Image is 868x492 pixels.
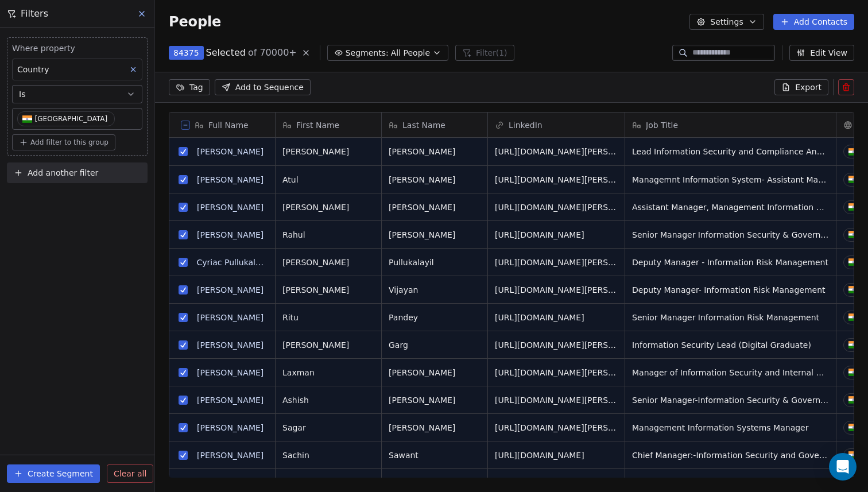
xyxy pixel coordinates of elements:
[632,312,829,323] span: Senior Manager Information Risk Management
[197,340,263,350] a: [PERSON_NAME]
[208,119,249,131] span: Full Name
[632,394,829,406] span: Senior Manager-Information Security & Governance
[206,46,246,60] span: Selected
[689,14,764,30] button: Settings
[169,13,221,30] span: People
[169,79,210,95] button: Tag
[389,394,480,406] span: [PERSON_NAME]
[632,146,829,157] span: Lead Information Security and Compliance Analyst
[346,47,389,59] span: Segments:
[197,147,263,156] a: [PERSON_NAME]
[455,45,514,61] button: Filter(1)
[632,174,829,185] span: Managemnt Information System- Assistant Manager
[646,119,678,131] span: Job Title
[282,394,374,406] span: Ashish
[495,340,651,350] a: [URL][DOMAIN_NAME][PERSON_NAME]
[282,422,374,433] span: Sagar
[495,175,651,184] a: [URL][DOMAIN_NAME][PERSON_NAME]
[625,113,836,137] div: Job Title
[296,119,339,131] span: First Name
[197,230,263,239] a: [PERSON_NAME]
[197,423,263,432] a: [PERSON_NAME]
[282,450,374,461] span: Sachin
[632,450,829,461] span: Chief Manager:-Information Security and Governance
[389,257,480,268] span: Pullukalayil
[282,257,374,268] span: [PERSON_NAME]
[282,202,374,213] span: [PERSON_NAME]
[389,367,480,378] span: [PERSON_NAME]
[774,79,828,95] button: Export
[495,368,651,377] a: [URL][DOMAIN_NAME][PERSON_NAME]
[495,203,651,212] a: [URL][DOMAIN_NAME][PERSON_NAME]
[495,230,584,239] a: [URL][DOMAIN_NAME]
[389,202,480,213] span: [PERSON_NAME]
[169,46,204,60] button: 84375
[391,47,430,59] span: All People
[169,138,276,478] div: grid
[197,258,270,267] a: Cyriac Pullukalayil
[248,46,297,60] span: of 70000+
[197,396,263,405] a: [PERSON_NAME]
[389,422,480,433] span: [PERSON_NAME]
[829,453,857,481] div: Open Intercom Messenger
[189,82,203,93] span: Tag
[632,422,829,433] span: Management Information Systems Manager
[495,451,584,460] a: [URL][DOMAIN_NAME]
[282,146,374,157] span: [PERSON_NAME]
[282,174,374,185] span: Atul
[509,119,542,131] span: LinkedIn
[282,229,374,241] span: Rahul
[235,82,304,93] span: Add to Sequence
[282,367,374,378] span: Laxman
[632,257,829,268] span: Deputy Manager - Information Risk Management
[389,477,480,489] span: [PERSON_NAME]
[495,285,651,295] a: [URL][DOMAIN_NAME][PERSON_NAME]
[197,313,263,322] a: [PERSON_NAME]
[495,313,584,322] a: [URL][DOMAIN_NAME]
[632,477,829,489] span: Manager, Management Information Systems
[389,284,480,296] span: Vijayan
[276,113,381,137] div: First Name
[389,339,480,351] span: Garg
[389,174,480,185] span: [PERSON_NAME]
[389,229,480,241] span: [PERSON_NAME]
[389,312,480,323] span: Pandey
[197,285,263,295] a: [PERSON_NAME]
[282,312,374,323] span: Ritu
[632,229,829,241] span: Senior Manager Information Security & Governance
[282,477,374,489] span: [PERSON_NAME]
[282,284,374,296] span: [PERSON_NAME]
[488,113,625,137] div: LinkedIn
[382,113,487,137] div: Last Name
[215,79,311,95] button: Add to Sequence
[197,368,263,377] a: [PERSON_NAME]
[773,14,854,30] button: Add Contacts
[632,367,829,378] span: Manager of Information Security and Internal Audit
[789,45,854,61] button: Edit View
[632,202,829,213] span: Assistant Manager, Management Information Systems
[197,203,263,212] a: [PERSON_NAME]
[389,146,480,157] span: [PERSON_NAME]
[495,147,651,156] a: [URL][DOMAIN_NAME][PERSON_NAME]
[402,119,445,131] span: Last Name
[495,258,651,267] a: [URL][DOMAIN_NAME][PERSON_NAME]
[495,423,651,432] a: [URL][DOMAIN_NAME][PERSON_NAME]
[495,396,651,405] a: [URL][DOMAIN_NAME][PERSON_NAME]
[389,450,480,461] span: Sawant
[282,339,374,351] span: [PERSON_NAME]
[795,82,821,93] span: Export
[173,47,199,59] span: 84375
[197,175,263,184] a: [PERSON_NAME]
[632,339,829,351] span: Information Security Lead (Digital Graduate)
[632,284,829,296] span: Deputy Manager- Information Risk Management
[169,113,275,137] div: Full Name
[197,451,263,460] a: [PERSON_NAME]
